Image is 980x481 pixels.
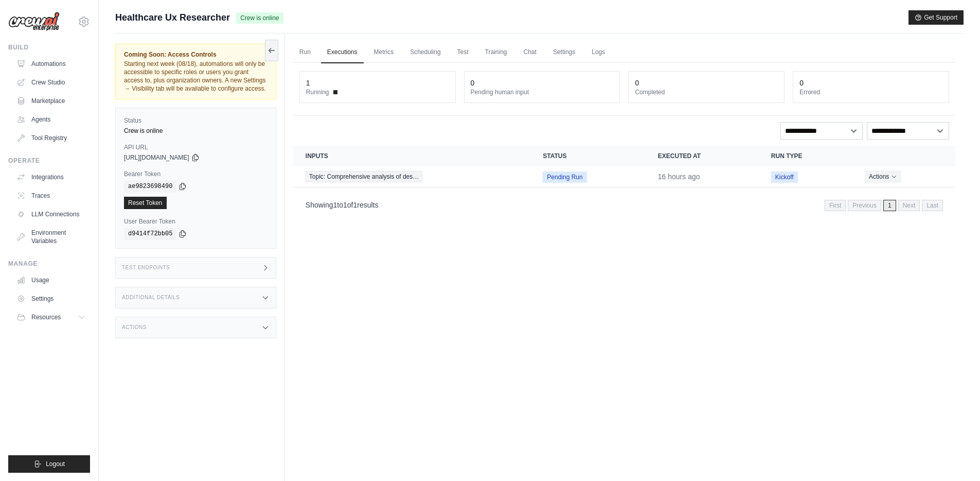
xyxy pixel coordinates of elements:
[306,171,422,182] span: Topic: Comprehensive analysis of des…
[908,10,964,25] button: Get Support
[124,116,268,125] label: Status
[124,50,268,59] span: Coming Soon: Access Controls
[635,78,639,88] div: 0
[471,88,614,96] dt: Pending human input
[115,10,230,25] span: Healthcare Ux Researcher
[898,200,920,211] span: Next
[293,146,531,166] th: Inputs
[293,146,955,218] section: Crew executions table
[124,180,176,193] code: ae9823698490
[124,60,266,92] span: Starting next week (08/18), automations will only be accessible to specific roles or users you gr...
[306,171,519,182] a: View execution details for Topic
[658,173,700,181] time: August 13, 2025 at 21:24 CST
[848,200,881,211] span: Previous
[12,272,90,288] a: Usage
[333,201,337,209] span: 1
[12,309,90,325] button: Resources
[124,228,176,240] code: d9414f72bb05
[124,153,189,162] span: [URL][DOMAIN_NAME]
[471,78,475,88] div: 0
[799,78,804,88] div: 0
[799,88,942,96] dt: Errored
[12,206,90,222] a: LLM Connections
[771,171,798,183] span: Kickoff
[479,42,513,63] a: Training
[8,157,90,165] div: Operate
[353,201,357,209] span: 1
[883,200,896,211] span: 1
[8,43,90,51] div: Build
[306,78,310,88] div: 1
[12,290,90,307] a: Settings
[543,171,586,183] span: Pending Run
[124,127,268,135] div: Crew is online
[8,455,90,473] button: Logout
[124,217,268,226] label: User Bearer Token
[236,12,283,24] span: Crew is online
[404,42,447,63] a: Scheduling
[8,260,90,268] div: Manage
[12,111,90,128] a: Agents
[12,225,90,249] a: Environment Variables
[46,460,65,468] span: Logout
[12,93,90,109] a: Marketplace
[306,200,379,210] p: Showing to of results
[12,187,90,204] a: Traces
[12,74,90,91] a: Crew Studio
[547,42,581,63] a: Settings
[646,146,759,166] th: Executed at
[122,324,147,331] h3: Actions
[585,42,611,63] a: Logs
[124,197,167,209] a: Reset Token
[8,12,60,31] img: Logo
[635,88,778,96] dt: Completed
[124,170,268,178] label: Bearer Token
[293,42,317,63] a: Run
[759,146,852,166] th: Run Type
[122,295,180,301] h3: Additional Details
[825,200,943,211] nav: Pagination
[12,169,90,185] a: Integrations
[306,88,329,96] span: Running
[12,130,90,146] a: Tool Registry
[451,42,475,63] a: Test
[124,143,268,151] label: API URL
[293,192,955,218] nav: Pagination
[321,42,364,63] a: Executions
[865,170,901,183] button: Actions for execution
[343,201,347,209] span: 1
[31,313,61,321] span: Resources
[12,56,90,72] a: Automations
[825,200,846,211] span: First
[368,42,400,63] a: Metrics
[518,42,543,63] a: Chat
[922,200,943,211] span: Last
[530,146,646,166] th: Status
[122,265,170,271] h3: Test Endpoints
